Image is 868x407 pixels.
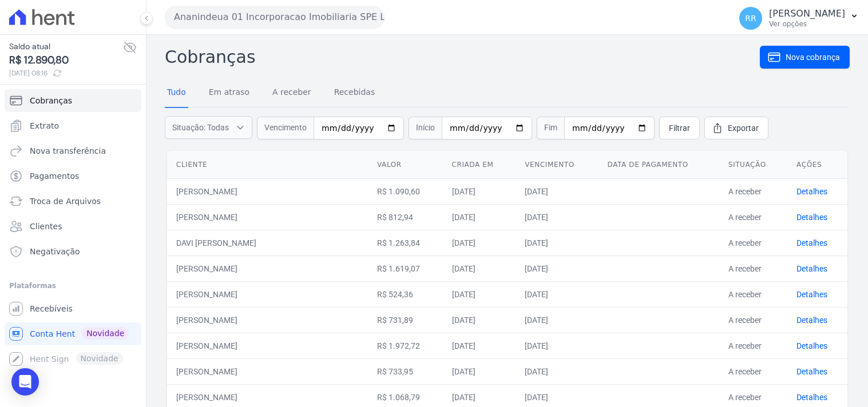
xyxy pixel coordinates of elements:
td: [DATE] [443,178,516,204]
td: R$ 524,36 [368,281,442,307]
td: [DATE] [516,178,598,204]
td: [DATE] [443,281,516,307]
th: Situação [719,151,787,179]
a: Detalhes [796,187,827,196]
span: Exportar [728,122,759,134]
td: DAVI [PERSON_NAME] [167,230,368,256]
td: A receber [719,281,787,307]
button: RR [PERSON_NAME] Ver opções [730,2,868,34]
th: Cliente [167,151,368,179]
a: Extrato [5,114,141,137]
td: R$ 1.972,72 [368,333,442,358]
span: Recebíveis [30,303,73,314]
td: A receber [719,256,787,281]
td: [PERSON_NAME] [167,204,368,230]
td: [DATE] [443,358,516,384]
td: [DATE] [516,358,598,384]
td: [DATE] [443,333,516,358]
span: Extrato [30,120,59,131]
td: [DATE] [443,307,516,333]
span: RR [745,14,756,22]
td: [PERSON_NAME] [167,178,368,204]
a: A receber [270,78,314,108]
span: Cobranças [30,95,72,106]
span: Vencimento [257,117,314,139]
a: Nova cobrança [760,46,850,69]
a: Filtrar [659,117,700,139]
th: Valor [368,151,442,179]
td: [PERSON_NAME] [167,307,368,333]
span: Início [409,117,442,139]
span: Fim [537,117,564,139]
span: Conta Hent [30,328,75,340]
div: Plataformas [9,279,137,293]
a: Recebidas [332,78,378,108]
a: Nova transferência [5,139,141,162]
td: [DATE] [443,256,516,281]
a: Detalhes [796,238,827,248]
a: Negativação [5,240,141,263]
span: Pagamentos [30,170,79,182]
a: Clientes [5,215,141,238]
a: Troca de Arquivos [5,190,141,213]
a: Detalhes [796,341,827,350]
td: R$ 812,94 [368,204,442,230]
span: Clientes [30,221,62,232]
span: Saldo atual [9,41,123,53]
a: Detalhes [796,290,827,299]
a: Detalhes [796,213,827,222]
td: A receber [719,358,787,384]
h2: Cobranças [165,44,760,70]
td: A receber [719,204,787,230]
p: [PERSON_NAME] [769,8,845,19]
span: Situação: Todas [172,122,229,133]
a: Exportar [704,117,768,139]
td: A receber [719,178,787,204]
span: R$ 12.890,80 [9,53,123,68]
span: Troca de Arquivos [30,195,101,207]
span: Nova transferência [30,145,106,157]
p: Ver opções [769,19,845,29]
span: Nova cobrança [786,51,840,63]
td: [PERSON_NAME] [167,333,368,358]
td: [DATE] [516,256,598,281]
span: Novidade [82,327,129,340]
span: Filtrar [669,122,690,134]
td: R$ 1.263,84 [368,230,442,256]
td: R$ 1.090,60 [368,178,442,204]
td: [DATE] [516,281,598,307]
span: Negativação [30,246,80,257]
td: R$ 1.619,07 [368,256,442,281]
th: Ações [787,151,847,179]
td: [PERSON_NAME] [167,256,368,281]
a: Detalhes [796,316,827,325]
td: [DATE] [516,204,598,230]
td: A receber [719,307,787,333]
a: Conta Hent Novidade [5,322,141,345]
td: [DATE] [516,230,598,256]
td: [DATE] [516,307,598,333]
th: Vencimento [516,151,598,179]
span: [DATE] 08:16 [9,68,123,78]
td: A receber [719,230,787,256]
nav: Sidebar [9,89,137,370]
a: Em atraso [207,78,252,108]
a: Detalhes [796,264,827,273]
button: Situação: Todas [165,116,252,139]
td: R$ 731,89 [368,307,442,333]
td: [PERSON_NAME] [167,281,368,307]
a: Tudo [165,78,188,108]
button: Ananindeua 01 Incorporacao Imobiliaria SPE LTDA [165,6,385,29]
td: [DATE] [443,230,516,256]
a: Pagamentos [5,165,141,187]
td: [DATE] [516,333,598,358]
td: [PERSON_NAME] [167,358,368,384]
td: [DATE] [443,204,516,230]
a: Detalhes [796,367,827,376]
th: Data de pagamento [599,151,719,179]
th: Criada em [443,151,516,179]
td: A receber [719,333,787,358]
a: Cobranças [5,89,141,112]
a: Recebíveis [5,297,141,320]
td: R$ 733,95 [368,358,442,384]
